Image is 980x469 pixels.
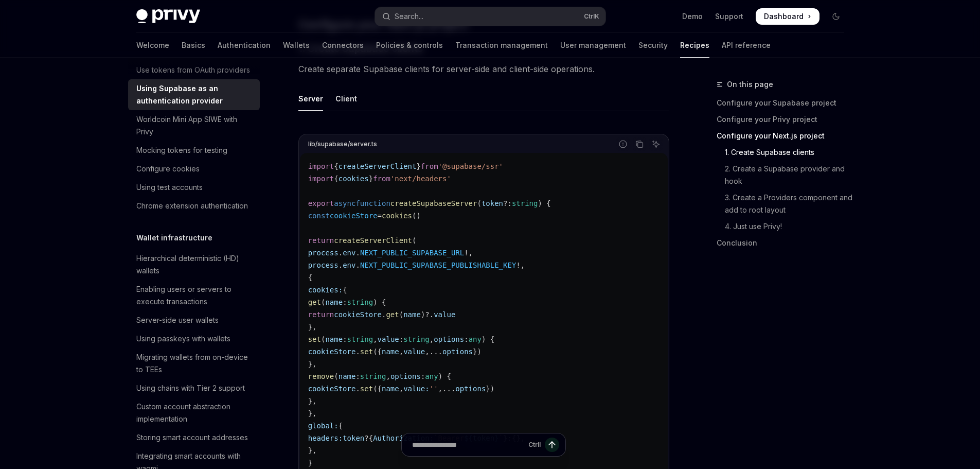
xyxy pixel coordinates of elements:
[308,409,317,418] span: },
[355,372,360,380] span: :
[395,10,423,23] div: Search...
[308,298,321,306] span: get
[308,273,312,282] span: {
[425,372,438,380] span: any
[182,33,205,58] a: Basics
[136,382,245,394] div: Using chains with Tier 2 support
[430,385,438,393] span: ''
[717,144,852,161] a: 1. Create Supabase clients
[386,310,399,319] span: get
[321,298,325,306] span: (
[473,348,482,356] span: })
[128,197,260,215] a: Chrome extension authentication
[343,298,347,306] span: :
[136,163,200,175] div: Configure cookies
[434,335,464,343] span: options
[516,261,520,269] span: !
[308,137,377,151] div: lib/supabase/server.ts
[347,298,373,306] span: string
[128,160,260,178] a: Configure cookies
[382,310,386,319] span: .
[338,261,343,269] span: .
[136,283,254,308] div: Enabling users or servers to execute transactions
[355,249,360,257] span: .
[136,113,254,138] div: Worldcoin Mini App SIWE with Privy
[355,348,360,356] span: .
[308,249,338,257] span: process
[136,431,248,444] div: Storing smart account addresses
[649,137,663,151] button: Ask AI
[390,199,477,207] span: createSupabaseServer
[430,348,442,356] span: ...
[464,249,468,257] span: !
[638,33,668,58] a: Security
[360,372,386,380] span: string
[756,8,819,25] a: Dashboard
[218,33,271,58] a: Authentication
[325,335,343,343] span: name
[308,360,317,368] span: },
[338,162,417,170] span: createServerClient
[308,422,338,430] span: global:
[403,335,430,343] span: string
[442,385,455,393] span: ...
[343,335,347,343] span: :
[430,335,434,343] span: ,
[764,11,804,22] span: Dashboard
[382,385,399,393] span: name
[382,212,412,220] span: cookies
[682,11,703,22] a: Demo
[545,438,559,452] button: Send message
[308,162,334,170] span: import
[717,95,852,111] a: Configure your Supabase project
[308,261,338,269] span: process
[308,335,321,343] span: set
[469,335,482,343] span: any
[442,348,473,356] span: options
[343,286,347,294] span: {
[421,162,438,170] span: from
[373,335,377,343] span: ,
[715,11,743,22] a: Support
[469,249,473,257] span: ,
[136,232,212,244] h5: Wallet infrastructure
[334,162,338,170] span: {
[136,181,203,194] div: Using test accounts
[128,379,260,397] a: Using chains with Tier 2 support
[298,62,669,76] span: Create separate Supabase clients for server-side and client-side operations.
[298,86,323,111] div: Server
[283,33,310,58] a: Wallets
[403,385,430,393] span: value:
[360,261,516,269] span: NEXT_PUBLIC_SUPABASE_PUBLISHABLE_KEY
[403,310,421,319] span: name
[338,372,356,380] span: name
[727,78,773,91] span: On this page
[369,175,373,183] span: }
[477,199,481,207] span: (
[308,310,334,319] span: return
[308,372,334,380] span: remove
[347,335,373,343] span: string
[717,235,852,251] a: Conclusion
[355,385,360,393] span: .
[136,252,254,277] div: Hierarchical deterministic (HD) wallets
[330,212,378,220] span: cookieStore
[136,333,230,345] div: Using passkeys with wallets
[455,385,486,393] span: options
[128,178,260,197] a: Using test accounts
[616,137,630,151] button: Report incorrect code
[308,323,317,331] span: },
[308,175,334,183] span: import
[482,199,503,207] span: token
[584,12,599,21] span: Ctrl K
[128,428,260,447] a: Storing smart account addresses
[717,218,852,235] a: 4. Just use Privy!
[455,33,548,58] a: Transaction management
[308,286,343,294] span: cookies:
[382,348,399,356] span: name
[308,385,356,393] span: cookieStore
[375,7,605,26] button: Open search
[438,162,503,170] span: '@supabase/ssr'
[390,372,421,380] span: options
[360,348,373,356] span: set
